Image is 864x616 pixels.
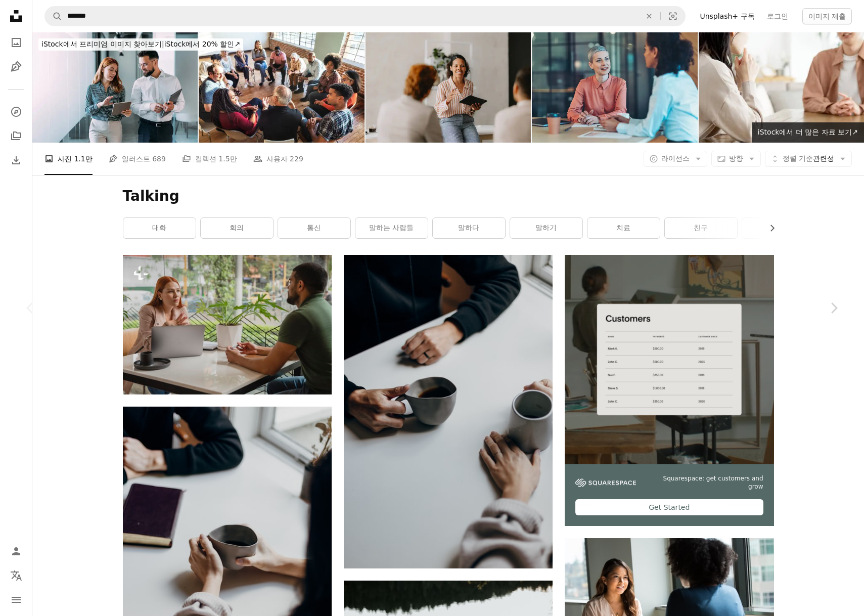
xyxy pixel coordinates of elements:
a: 로그인 / 가입 [6,541,26,561]
a: 말하는 사람들 [355,218,428,238]
button: 삭제 [638,7,660,26]
img: 제안을 논의하는 여성 기업가 [532,32,697,143]
img: file-1747939142011-51e5cc87e3c9 [575,478,636,488]
img: Bright Beige Office에서 단체 비즈니스 미팅 [366,32,531,143]
a: Unsplash+ 구독 [694,8,760,24]
button: 정렬 기준관련성 [765,151,852,167]
a: 말하기 [510,218,582,238]
a: 통신 [278,218,350,238]
a: 일러스트 [6,57,26,77]
button: 메뉴 [6,590,26,610]
a: 컬렉션 [6,126,26,146]
button: 방향 [711,151,761,167]
span: iStock에서 프리미엄 이미지 찾아보기 | [41,40,164,48]
button: 목록을 오른쪽으로 스크롤 [763,218,774,238]
a: 치료 [587,218,660,238]
button: 시각적 검색 [661,7,685,26]
a: 친구 [665,218,737,238]
a: 회의 [201,218,273,238]
button: Unsplash 검색 [45,7,62,26]
a: iStock에서 프리미엄 이미지 찾아보기|iStock에서 20% 할인↗ [32,32,249,57]
a: 의자에 앉아있는 두 여자 [565,603,774,612]
img: 노트북으로 테이블에 앉아 있는 남자와 여자 [123,255,332,394]
a: 로그인 [761,8,794,24]
form: 사이트 전체에서 이미지 찾기 [44,6,686,26]
span: 정렬 기준 [783,154,813,162]
a: 탐색 [6,102,26,122]
span: iStock에서 20% 할인 ↗ [41,40,240,48]
a: 사용자 229 [253,143,303,175]
a: 사진 [6,32,26,53]
a: 다음 [803,259,864,357]
span: 1.5만 [218,153,237,164]
span: 방향 [729,154,743,162]
a: 검은 둥근 프레임을 들고 흰 스웨터를 입은 여자 [123,558,332,567]
span: 관련성 [783,154,834,164]
button: 이미지 제출 [802,8,852,24]
a: 다운로드 내역 [6,150,26,170]
a: Squarespace: get customers and growGet Started [565,255,774,526]
span: 라이선스 [661,154,690,162]
button: 라이선스 [644,151,707,167]
a: 일러스트 689 [109,143,166,175]
a: 대화 [123,218,196,238]
img: 커피 한 잔과 함께 테이블에 앉아있는 두 사람 [344,255,553,568]
a: 컬렉션 1.5만 [182,143,237,175]
span: Squarespace: get customers and grow [648,474,763,492]
h1: Talking [123,187,774,205]
span: 229 [290,153,303,164]
a: iStock에서 더 많은 자료 보기↗ [752,122,864,143]
a: 면접 [742,218,814,238]
span: iStock에서 더 많은 자료 보기 ↗ [758,128,858,136]
button: 언어 [6,565,26,586]
a: 커피 한 잔과 함께 테이블에 앉아있는 두 사람 [344,407,553,416]
img: Making decision on the move [32,32,198,143]
span: 689 [152,153,166,164]
div: Get Started [575,499,763,515]
a: 말하다 [433,218,505,238]
a: 노트북으로 테이블에 앉아 있는 남자와 여자 [123,320,332,329]
img: Couple having a serious conversation in the living room [699,32,864,143]
img: file-1747939376688-baf9a4a454ffimage [565,255,774,464]
img: 서클의 다양한 그룹, 밝은 방에서 토론. [199,32,364,143]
